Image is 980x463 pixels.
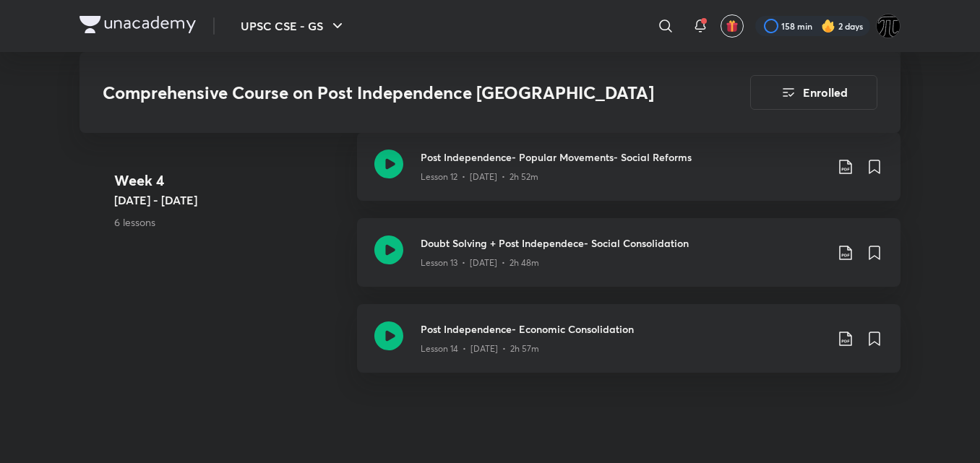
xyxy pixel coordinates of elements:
a: Company Logo [79,16,196,37]
h3: Post Independence- Economic Consolidation [421,321,825,337]
img: avatar [726,20,739,33]
h3: Doubt Solving + Post Independece- Social Consolidation [421,235,825,251]
button: avatar [721,14,744,38]
a: Doubt Solving + Post Independece- Social ConsolidationLesson 13 • [DATE] • 2h 48m [357,218,901,304]
p: 6 lessons [114,215,345,230]
button: UPSC CSE - GS [232,12,355,40]
a: Post Independence- Economic ConsolidationLesson 14 • [DATE] • 2h 57m [357,304,901,390]
h5: [DATE] - [DATE] [114,191,345,209]
img: Watcher [876,14,901,38]
p: Lesson 13 • [DATE] • 2h 48m [421,256,539,269]
h4: Week 4 [114,170,345,191]
p: Lesson 12 • [DATE] • 2h 52m [421,170,538,183]
a: Post Independence- Popular Movements- Social ReformsLesson 12 • [DATE] • 2h 52m [357,132,901,218]
h3: Post Independence- Popular Movements- Social Reforms [421,150,825,165]
h3: Comprehensive Course on Post Independence [GEOGRAPHIC_DATA] [103,82,669,103]
img: Company Logo [79,16,196,33]
button: Enrolled [750,75,877,110]
img: streak [821,19,835,33]
p: Lesson 14 • [DATE] • 2h 57m [421,342,539,355]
